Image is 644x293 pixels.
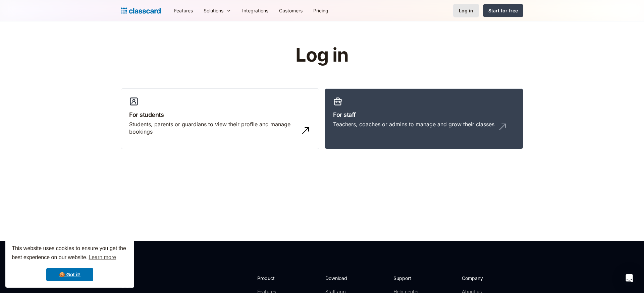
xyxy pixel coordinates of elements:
[216,45,429,66] h1: Log in
[621,270,637,286] div: Open Intercom Messenger
[169,3,198,18] a: Features
[129,121,298,136] div: Students, parents or guardians to view their profile and manage bookings
[453,4,479,17] a: Log in
[204,7,223,14] div: Solutions
[462,275,506,282] h2: Company
[393,275,421,282] h2: Support
[88,252,117,263] a: learn more about cookies
[333,121,494,128] div: Teachers, coaches or admins to manage and grow their classes
[459,7,473,14] div: Log in
[121,88,319,149] a: For studentsStudents, parents or guardians to view their profile and manage bookings
[325,275,353,282] h2: Download
[325,88,523,149] a: For staffTeachers, coaches or admins to manage and grow their classes
[5,238,134,288] div: cookieconsent
[12,244,128,263] span: This website uses cookies to ensure you get the best experience on our website.
[257,275,293,282] h2: Product
[483,4,523,17] a: Start for free
[308,3,334,18] a: Pricing
[198,3,237,18] div: Solutions
[46,268,93,281] a: dismiss cookie message
[121,6,161,15] a: home
[274,3,308,18] a: Customers
[129,110,311,119] h3: For students
[333,110,515,119] h3: For staff
[488,7,518,14] div: Start for free
[237,3,274,18] a: Integrations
